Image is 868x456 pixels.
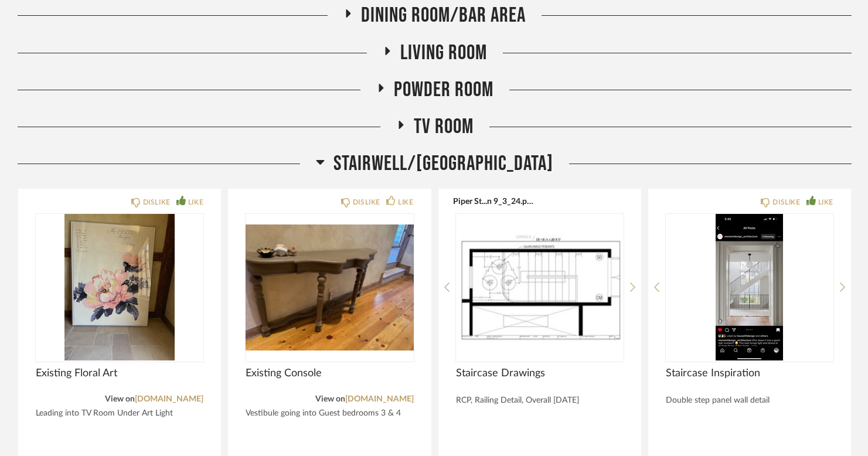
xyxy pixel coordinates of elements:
[398,196,413,208] div: LIKE
[333,151,553,176] span: Stairwell/[GEOGRAPHIC_DATA]
[345,395,414,403] a: [DOMAIN_NAME]
[666,367,833,380] span: Staircase Inspiration
[394,77,493,103] span: Powder Room
[143,196,171,208] div: DISLIKE
[353,196,380,208] div: DISLIKE
[36,214,203,360] img: undefined
[666,214,833,360] img: undefined
[666,396,833,406] div: Double step panel wall detail
[456,367,624,380] span: Staircase Drawings
[453,196,537,206] button: Piper St...n 9_3_24.pdf
[246,409,413,418] div: Vestibule going into Guest bedrooms 3 & 4
[105,395,135,403] span: View on
[246,367,413,380] span: Existing Console
[456,214,624,360] img: undefined
[414,114,474,139] span: TV Room
[246,214,413,360] img: undefined
[456,396,624,406] div: RCP, Railing Detail, Overall [DATE]
[818,196,833,208] div: LIKE
[36,367,203,380] span: Existing Floral Art
[400,40,487,66] span: Living Room
[36,409,203,418] div: Leading into TV Room Under Art Light
[315,395,345,403] span: View on
[772,196,800,208] div: DISLIKE
[361,3,526,28] span: Dining Room/Bar Area
[135,395,203,403] a: [DOMAIN_NAME]
[188,196,203,208] div: LIKE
